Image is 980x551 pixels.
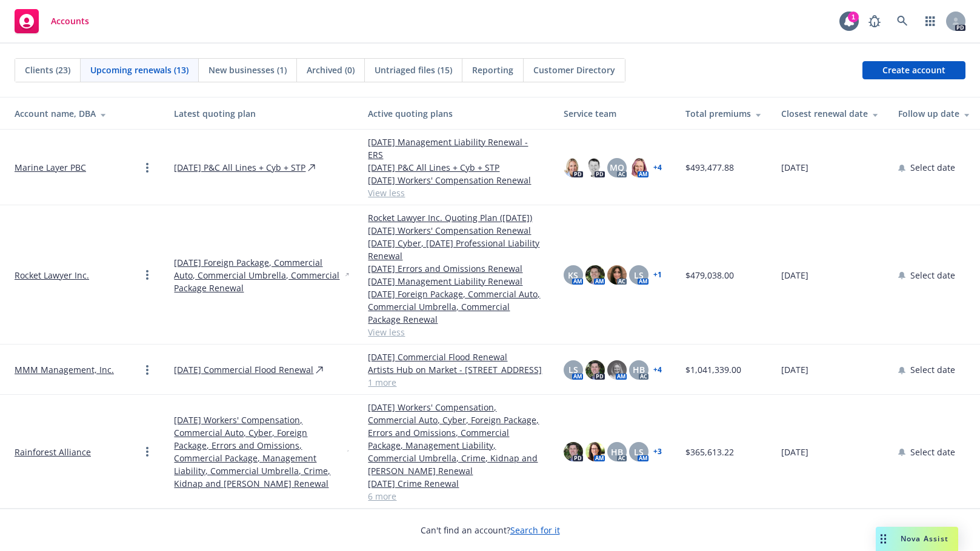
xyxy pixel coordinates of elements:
div: Account name, DBA [15,107,155,120]
img: photo [607,265,627,285]
span: KS [568,269,578,282]
a: Open options [140,444,155,459]
span: Select date [910,446,955,458]
a: 6 more [368,490,544,503]
a: MMM Management, Inc. [15,363,114,376]
span: [DATE] [781,363,808,376]
a: + 4 [653,164,662,171]
div: Follow up date [898,107,970,120]
button: Nova Assist [876,527,958,551]
a: [DATE] P&C All Lines + Cyb + STP [368,161,544,174]
a: Open options [140,160,155,175]
span: Select date [910,161,955,174]
a: Report a Bug [862,9,887,33]
img: photo [585,360,605,380]
a: + 3 [653,448,662,455]
a: [DATE] Commercial Flood Renewal [174,363,313,376]
span: MQ [610,161,624,174]
a: [DATE] Management Liability Renewal - ERS [368,136,544,161]
span: Archived (0) [307,64,355,76]
a: [DATE] Crime Renewal [368,477,544,490]
span: [DATE] [781,446,808,458]
a: Create account [862,61,965,79]
span: $479,038.00 [685,269,734,282]
a: Search for it [510,524,560,536]
a: Marine Layer PBC [15,161,86,174]
a: [DATE] Workers' Compensation Renewal [368,224,544,237]
span: Untriaged files (15) [375,64,452,76]
a: 1 more [368,376,544,389]
img: photo [629,158,648,177]
a: View less [368,326,544,338]
a: Switch app [918,9,942,33]
div: Total premiums [685,107,762,120]
span: LS [568,363,578,376]
span: Clients (23) [25,64,70,76]
a: Search [890,9,915,33]
a: Artists Hub on Market - [STREET_ADDRESS] [368,363,544,376]
div: Closest renewal date [781,107,879,120]
a: [DATE] Workers' Compensation, Commercial Auto, Cyber, Foreign Package, Errors and Omissions, Comm... [368,401,544,477]
span: [DATE] [781,161,808,174]
span: New businesses (1) [208,64,287,76]
a: [DATE] Errors and Omissions Renewal [368,262,544,275]
a: Rocket Lawyer Inc. Quoting Plan ([DATE]) [368,211,544,224]
a: [DATE] Cyber, [DATE] Professional Liability Renewal [368,237,544,262]
a: Rocket Lawyer Inc. [15,269,89,282]
a: [DATE] Workers' Compensation Renewal [368,174,544,186]
div: Service team [564,107,666,120]
div: Latest quoting plan [174,107,348,120]
img: photo [585,158,605,177]
span: Select date [910,269,955,282]
span: HB [611,446,623,458]
span: [DATE] [781,269,808,282]
span: Reporting [472,64,513,76]
a: Open options [140,268,155,282]
a: Rainforest Alliance [15,446,91,458]
a: View less [368,186,544,199]
div: Drag to move [876,527,891,551]
span: Create account [882,59,945,82]
a: + 1 [653,271,662,279]
span: $1,041,339.00 [685,363,741,376]
img: photo [585,442,605,461]
a: + 4 [653,366,662,374]
span: $493,477.88 [685,161,734,174]
span: HB [633,363,645,376]
span: Customer Directory [533,64,615,76]
span: LS [634,446,644,458]
span: $365,613.22 [685,446,734,458]
a: [DATE] Management Liability Renewal [368,275,544,288]
span: Can't find an account? [421,524,560,536]
a: Open options [140,363,155,377]
a: [DATE] Commercial Flood Renewal [368,351,544,363]
span: Accounts [51,16,89,26]
a: [DATE] Foreign Package, Commercial Auto, Commercial Umbrella, Commercial Package Renewal [368,288,544,326]
span: Select date [910,363,955,376]
span: Upcoming renewals (13) [90,64,188,76]
span: LS [634,269,644,282]
a: [DATE] Workers' Compensation, Commercial Auto, Cyber, Foreign Package, Errors and Omissions, Comm... [174,414,345,490]
a: [DATE] P&C All Lines + Cyb + STP [174,161,305,174]
a: [DATE] Foreign Package, Commercial Auto, Commercial Umbrella, Commercial Package Renewal [174,256,343,294]
img: photo [585,265,605,285]
div: 1 [848,12,859,22]
img: photo [564,158,583,177]
span: Nova Assist [901,533,948,544]
img: photo [607,360,627,380]
div: Active quoting plans [368,107,544,120]
a: Accounts [10,4,94,38]
img: photo [564,442,583,461]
